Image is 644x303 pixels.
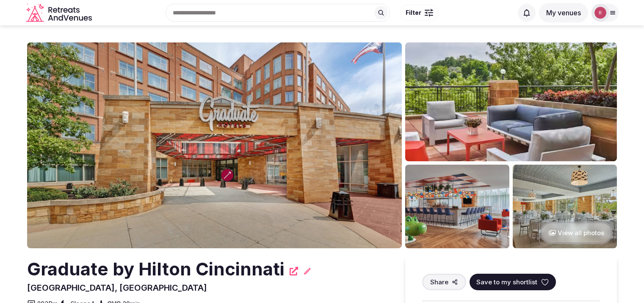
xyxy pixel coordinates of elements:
[406,8,421,17] span: Filter
[476,278,537,286] span: Save to my shortlist
[539,8,588,17] a: My venues
[470,274,556,290] button: Save to my shortlist
[27,283,207,293] span: [GEOGRAPHIC_DATA], [GEOGRAPHIC_DATA]
[513,165,617,248] img: Venue gallery photo
[27,42,402,248] img: Venue cover photo
[26,3,94,22] svg: Retreats and Venues company logo
[27,257,285,282] h2: Graduate by Hilton Cincinnati
[400,5,439,21] button: Filter
[422,274,466,290] button: Share
[430,278,448,286] span: Share
[405,42,617,161] img: Venue gallery photo
[26,3,94,22] a: Visit the homepage
[594,7,606,19] img: robiejavier
[539,3,588,22] button: My venues
[540,222,613,244] button: View all photos
[405,165,509,248] img: Venue gallery photo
